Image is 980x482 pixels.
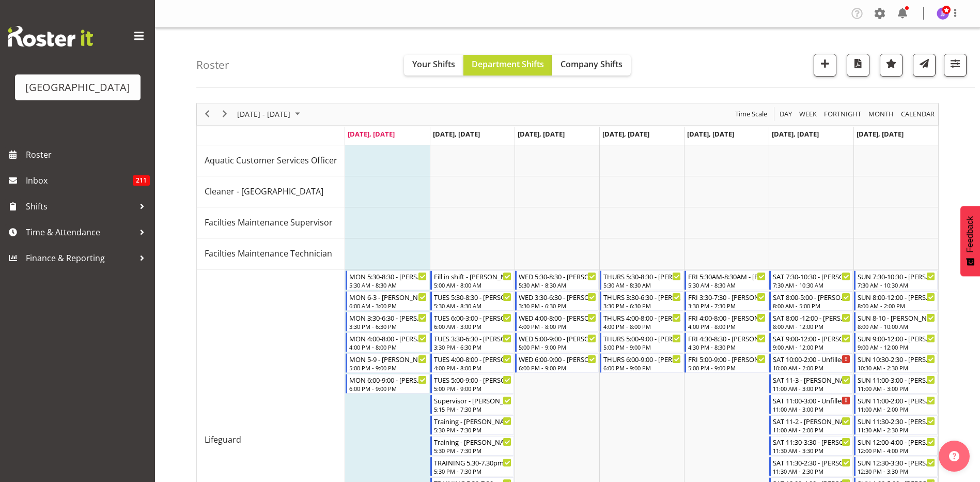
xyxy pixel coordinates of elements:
span: Your Shifts [412,58,455,70]
div: TUES 6:00-3:00 - [PERSON_NAME] [434,312,511,323]
div: Lifeguard"s event - Training - Alex Laverty Begin From Tuesday, August 12, 2025 at 5:30:00 PM GMT... [430,436,514,456]
div: SAT 7:30-10:30 - [PERSON_NAME] [773,271,850,281]
div: 10:00 AM - 2:00 PM [773,364,850,372]
button: Send a list of all shifts for the selected filtered period to all rostered employees. [913,54,936,77]
div: 5:00 AM - 8:00 AM [434,281,511,289]
td: Facilties Maintenance Technician resource [197,238,345,269]
span: Lifeguard [205,433,241,446]
div: Lifeguard"s event - WED 3:30-6:30 - Drew Nielsen Begin From Wednesday, August 13, 2025 at 3:30:00... [515,291,599,311]
div: TUES 5:00-9:00 - [PERSON_NAME] [434,374,511,385]
div: 5:00 PM - 9:00 PM [349,364,427,372]
div: 5:30 AM - 8:30 AM [349,281,427,289]
img: help-xxl-2.png [949,451,959,461]
div: Lifeguard"s event - WED 6:00-9:00 - Jayden Horsley Begin From Wednesday, August 13, 2025 at 6:00:... [515,353,599,373]
button: August 2025 [236,108,305,120]
div: previous period [198,103,216,125]
span: Inbox [26,173,133,188]
div: 4:00 PM - 8:00 PM [603,322,681,330]
div: MON 6-3 - [PERSON_NAME] [349,292,427,302]
div: Lifeguard"s event - MON 5-9 - Drew Nielsen Begin From Monday, August 11, 2025 at 5:00:00 PM GMT+1... [346,353,429,373]
div: 12:00 PM - 4:00 PM [858,446,935,455]
div: 8:00 AM - 12:00 PM [773,322,850,330]
div: next period [216,103,234,125]
div: 3:30 PM - 6:30 PM [349,322,427,330]
div: FRI 5:30AM-8:30AM - [PERSON_NAME] [688,271,766,281]
button: Timeline Day [778,108,794,120]
button: Month [899,108,937,120]
div: Lifeguard"s event - THURS 5:00-9:00 - Bradley Barton Begin From Thursday, August 14, 2025 at 5:00... [600,333,683,352]
div: 5:30 PM - 7:30 PM [434,467,511,475]
div: Lifeguard"s event - SUN 11:00-3:00 - Finn Edwards Begin From Sunday, August 17, 2025 at 11:00:00 ... [854,374,938,394]
div: SUN 12:30-3:30 - [PERSON_NAME] [858,457,935,468]
button: Filter Shifts [944,54,967,77]
div: Lifeguard"s event - THURS 6:00-9:00 - Noah Lucy Begin From Thursday, August 14, 2025 at 6:00:00 P... [600,353,683,373]
div: Lifeguard"s event - FRI 5:30AM-8:30AM - Oliver O'Byrne Begin From Friday, August 15, 2025 at 5:30... [685,270,768,290]
div: Lifeguard"s event - THURS 4:00-8:00 - Madison Brown Begin From Thursday, August 14, 2025 at 4:00:... [600,312,683,332]
span: [DATE] - [DATE] [236,108,291,120]
div: 5:30 PM - 7:30 PM [434,446,511,455]
div: TUES 3:30-6:30 - [PERSON_NAME] [434,333,511,343]
button: Next [218,108,232,120]
div: 5:30 AM - 8:30 AM [519,281,596,289]
div: 3:30 PM - 6:30 PM [434,343,511,351]
button: Timeline Week [798,108,819,120]
div: 11:00 AM - 2:00 PM [773,426,850,434]
span: Cleaner - [GEOGRAPHIC_DATA] [205,185,323,198]
span: Company Shifts [561,58,623,70]
div: Lifeguard"s event - Supervisor - Jade Johnson Begin From Tuesday, August 12, 2025 at 5:15:00 PM G... [430,395,514,414]
div: Lifeguard"s event - TUES 3:30-6:30 - Ajay Smith Begin From Tuesday, August 12, 2025 at 3:30:00 PM... [430,333,514,352]
span: 211 [133,175,150,186]
div: 5:00 PM - 9:00 PM [434,384,511,393]
div: Lifeguard"s event - TRAINING 5.30-7.30pm - Finn Edwards Begin From Tuesday, August 12, 2025 at 5:... [430,457,514,476]
div: SAT 11-3 - [PERSON_NAME] [773,374,850,385]
div: 8:00 AM - 10:00 AM [858,322,935,330]
div: Lifeguard"s event - SAT 8:00 -12:00 - Riley Crosbie Begin From Saturday, August 16, 2025 at 8:00:... [769,312,853,332]
div: WED 6:00-9:00 - [PERSON_NAME] [519,354,596,364]
div: 11:00 AM - 3:00 PM [773,384,850,393]
div: Lifeguard"s event - SUN 8-10 - Ajay Smith Begin From Sunday, August 17, 2025 at 8:00:00 AM GMT+12... [854,312,938,332]
div: August 11 - 17, 2025 [234,103,306,125]
div: Lifeguard"s event - FRI 4:00-8:00 - Thomas Butson Begin From Friday, August 15, 2025 at 4:00:00 P... [685,312,768,332]
div: 6:00 AM - 3:00 PM [434,322,511,330]
div: Lifeguard"s event - Fill in shift - Riley Crosbie Begin From Tuesday, August 12, 2025 at 5:00:00 ... [430,270,514,290]
img: Rosterit website logo [8,26,93,47]
td: Facilties Maintenance Supervisor resource [197,207,345,238]
div: Lifeguard"s event - SUN 12:00-4:00 - Jayden Horsley Begin From Sunday, August 17, 2025 at 12:00:0... [854,436,938,456]
div: THURS 5:00-9:00 - [PERSON_NAME] [603,333,681,343]
div: Training - [PERSON_NAME] [434,436,511,447]
button: Feedback - Show survey [960,206,980,276]
div: THURS 6:00-9:00 - [PERSON_NAME] [603,354,681,364]
div: WED 5:00-9:00 - [PERSON_NAME] [519,333,596,343]
div: SAT 10:00-2:00 - Unfilled [773,354,850,364]
span: Month [867,108,895,120]
span: Finance & Reporting [26,250,134,266]
span: Aquatic Customer Services Officer [205,154,337,167]
div: 3:30 PM - 6:30 PM [603,302,681,310]
span: [DATE], [DATE] [857,129,904,139]
div: WED 4:00-8:00 - [PERSON_NAME] [519,312,596,323]
span: Time Scale [734,108,768,120]
div: 5:30 AM - 8:30 AM [688,281,766,289]
div: 11:30 AM - 2:30 PM [858,426,935,434]
div: SAT 8:00 -12:00 - [PERSON_NAME] [773,312,850,323]
div: Lifeguard"s event - THURS 3:30-6:30 - Tyla Robinson Begin From Thursday, August 14, 2025 at 3:30:... [600,291,683,311]
div: FRI 3:30-7:30 - [PERSON_NAME] [688,292,766,302]
span: Time & Attendance [26,224,134,240]
div: Lifeguard"s event - MON 5:30-8:30 - Bradley Barton Begin From Monday, August 11, 2025 at 5:30:00 ... [346,270,429,290]
span: Fortnight [823,108,862,120]
div: SUN 11:00-3:00 - [PERSON_NAME] [858,374,935,385]
span: Week [798,108,818,120]
div: THURS 4:00-8:00 - [PERSON_NAME] [603,312,681,323]
td: Cleaner - Splash Palace resource [197,176,345,207]
div: Training - [PERSON_NAME] [434,416,511,426]
div: TUES 5:30-8:30 - [PERSON_NAME] [434,292,511,302]
button: Add a new shift [814,54,836,77]
div: 5:00 PM - 9:00 PM [688,364,766,372]
div: 7:30 AM - 10:30 AM [858,281,935,289]
div: Lifeguard"s event - TUES 5:00-9:00 - Sarah Hartstonge Begin From Tuesday, August 12, 2025 at 5:00... [430,374,514,394]
div: SUN 8-10 - [PERSON_NAME] [858,312,935,323]
span: Day [779,108,793,120]
div: SAT 11:00-3:00 - Unfilled [773,395,850,405]
div: 5:00 PM - 9:00 PM [519,343,596,351]
button: Your Shifts [404,55,463,76]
